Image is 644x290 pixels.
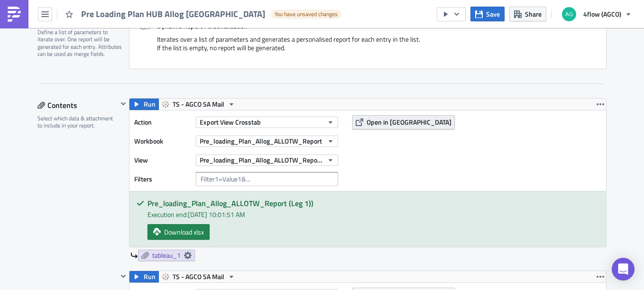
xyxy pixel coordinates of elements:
div: Contents [37,98,118,112]
div: Iterates over a list of parameters and generates a personalised report for each entry in the list... [139,35,597,59]
button: Open in [GEOGRAPHIC_DATA] [352,115,455,129]
button: Save [470,7,505,21]
label: Workbook [134,134,191,148]
button: Run [129,271,159,282]
span: 4flow (AGCO) [583,9,621,19]
a: tableau_1 [138,250,195,261]
button: TS - AGCO SA Mail [158,271,239,282]
img: Avatar [561,6,577,22]
button: Hide content [118,98,129,109]
span: Run [144,271,156,282]
label: Action [134,115,191,129]
button: TS - AGCO SA Mail [158,99,239,110]
div: Define a list of parameters to iterate over. One report will be generated for each entry. Attribu... [37,28,123,58]
div: Select which data & attachment to include in your report. [37,115,118,129]
span: Download xlsx [164,227,204,237]
span: Share [525,9,542,19]
p: - Cargas marítimas com origem no HUB e destino [GEOGRAPHIC_DATA] [4,32,453,40]
span: Export View Crosstab [200,117,261,127]
span: Save [486,9,500,19]
button: Pre_loading_Plan_Allog_ALLOTW_Report [196,136,338,147]
button: Hide content [118,271,129,282]
div: Execution end: [DATE] 10:01:51 AM [147,209,599,219]
span: You have unsaved changes [275,10,338,18]
button: Export View Crosstab [196,117,338,128]
span: Pre_loading_Plan_Allog_ALLOTW_Report [200,136,322,146]
input: Filter1=Value1&... [196,172,338,186]
span: Pre Loading Plan HUB Allog [GEOGRAPHIC_DATA] [81,9,266,19]
h5: Pre_loading_Plan_Allog_ALLOTW_Report (Leg 1)) [147,199,599,207]
span: tableau_1 [152,251,181,260]
a: Download xlsx [147,224,210,240]
span: Pre_loading_Plan_Allog_ALLOTW_Report (Leg 1)) [200,155,323,165]
p: - Pre Carriage com destino ao HUB [4,22,453,29]
label: View [134,153,191,167]
button: Pre_loading_Plan_Allog_ALLOTW_Report (Leg 1)) [196,154,338,166]
span: Run [144,99,156,110]
button: Share [509,7,546,21]
div: Open Intercom Messenger [612,258,635,281]
body: Rich Text Area. Press ALT-0 for help. [4,4,453,40]
button: 4flow (AGCO) [556,4,637,25]
p: Bom dia Segue relação das cargas do HUB de [GEOGRAPHIC_DATA] : [4,4,453,19]
label: Filters [134,172,191,186]
span: Open in [GEOGRAPHIC_DATA] [367,117,451,127]
img: PushMetrics [7,7,22,22]
button: Run [129,99,159,110]
span: TS - AGCO SA Mail [173,99,224,110]
span: TS - AGCO SA Mail [173,271,224,282]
